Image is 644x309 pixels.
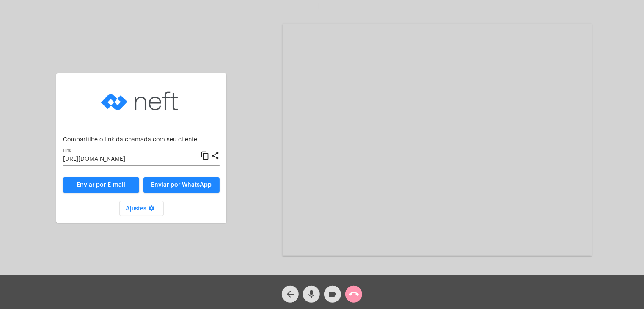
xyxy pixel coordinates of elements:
mat-icon: mic [306,289,316,299]
mat-icon: call_end [349,289,359,299]
img: logo-neft-novo-2.png [99,80,184,122]
mat-icon: videocam [328,289,338,299]
button: Enviar por WhatsApp [143,177,220,193]
mat-icon: settings [147,205,157,215]
mat-icon: arrow_back [285,289,295,299]
span: Enviar por E-mail [77,182,126,188]
mat-icon: share [211,151,220,161]
a: Enviar por E-mail [63,177,139,193]
p: Compartilhe o link da chamada com seu cliente: [63,137,220,143]
span: Ajustes [126,206,157,212]
span: Enviar por WhatsApp [151,182,212,188]
mat-icon: content_copy [201,151,209,161]
button: Ajustes [119,201,164,216]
